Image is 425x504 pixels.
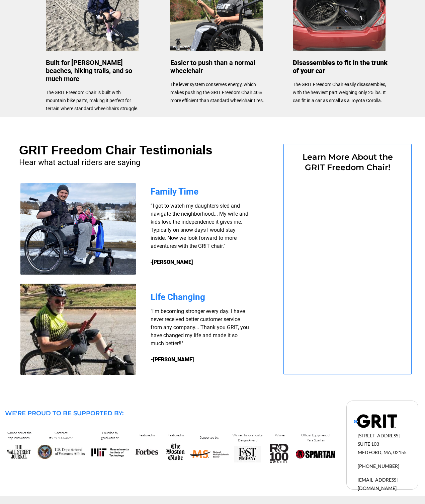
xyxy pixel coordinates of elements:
[152,259,193,265] strong: [PERSON_NAME]
[170,59,255,75] span: Easier to push than a normal wheelchair
[301,433,330,442] span: Official Equipment of Para Spartan
[139,433,155,437] span: Featured in:
[168,433,184,437] span: Featured in:
[358,477,398,491] span: [EMAIL_ADDRESS][DOMAIN_NAME]
[233,433,263,442] span: Winner, Innovation by Design Award
[200,435,219,440] span: Supported by:
[5,410,123,417] span: WE'RE PROUD TO BE SUPPORTED BY:
[293,59,388,75] span: Disassembles to fit in the trunk of your car
[275,433,285,437] span: Winner
[151,356,194,363] strong: -[PERSON_NAME]
[358,463,399,469] span: [PHONE_NUMBER]
[358,441,379,447] span: SUITE 103
[151,203,248,265] span: “I got to watch my daughters sled and navigate the neighborhood... My wife and kids love the inde...
[46,59,132,83] span: Built for [PERSON_NAME] beaches, hiking trails, and so much more
[170,82,264,103] span: The lever system conserves energy, which makes pushing the GRIT Freedom Chair 40% more efficient ...
[358,433,400,438] span: [STREET_ADDRESS]
[151,187,198,197] span: Family Time
[19,143,212,157] span: GRIT Freedom Chair Testimonials
[151,308,249,347] span: "I'm becoming stronger every day. I have never received better customer service from any company....
[358,449,407,455] span: MEDFORD, MA, 02155
[293,82,386,103] span: The GRIT Freedom Chair easily disassembles, with the heaviest part weighing only 25 lbs. It can f...
[46,90,139,111] span: The GRIT Freedom Chair is built with mountain bike parts, making it perfect for terrain where sta...
[19,158,140,167] span: Hear what actual riders are saying
[7,431,31,440] span: Named one of the top innovations
[303,152,393,172] span: Learn More About the GRIT Freedom Chair!
[151,292,205,302] span: Life Changing
[101,431,119,440] span: Founded by graduates of:
[295,176,400,364] iframe: Form 0
[49,431,73,440] span: Contract #V797D-60697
